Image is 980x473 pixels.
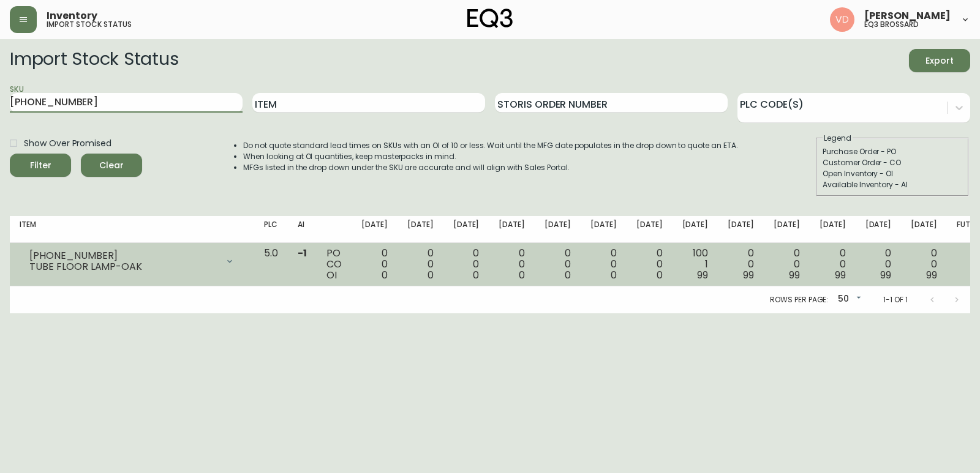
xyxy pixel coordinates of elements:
div: 0 0 [774,248,800,281]
div: [PHONE_NUMBER]TUBE FLOOR LAMP-OAK [20,248,244,275]
div: Filter [30,158,51,173]
th: [DATE] [901,216,947,243]
div: 0 0 [453,248,480,281]
div: Purchase Order - PO [823,146,962,157]
button: Export [909,49,970,72]
span: 99 [789,268,800,282]
span: OI [326,268,337,282]
th: [DATE] [489,216,535,243]
span: 99 [926,268,937,282]
span: 0 [473,268,479,282]
th: [DATE] [810,216,856,243]
div: 0 0 [545,248,571,281]
span: Inventory [47,11,97,21]
th: [DATE] [627,216,673,243]
span: 0 [382,268,388,282]
div: PO CO [326,248,342,281]
div: [PHONE_NUMBER] [29,250,217,261]
div: 0 0 [911,248,937,281]
span: [PERSON_NAME] [864,11,951,21]
span: Show Over Promised [24,137,111,150]
span: 99 [880,268,891,282]
img: 34cbe8de67806989076631741e6a7c6b [830,7,854,32]
h5: import stock status [47,21,132,28]
span: Clear [91,158,132,173]
p: 1-1 of 1 [883,294,908,305]
span: 0 [565,268,571,282]
span: 0 [519,268,525,282]
div: TUBE FLOOR LAMP-OAK [29,261,217,272]
th: [DATE] [856,216,902,243]
div: 0 0 [590,248,617,281]
th: [DATE] [352,216,398,243]
button: Clear [81,154,142,177]
th: Item [10,216,254,243]
h5: eq3 brossard [864,21,919,28]
th: AI [288,216,317,243]
span: -1 [298,246,307,260]
span: 0 [611,268,617,282]
p: Rows per page: [770,294,828,305]
div: 0 0 [865,248,892,281]
span: 0 [657,268,663,282]
span: 99 [697,268,708,282]
td: 5.0 [254,243,288,286]
th: [DATE] [718,216,764,243]
div: 0 0 [820,248,846,281]
div: Customer Order - CO [823,157,962,168]
div: 0 0 [636,248,663,281]
span: 99 [835,268,846,282]
li: Do not quote standard lead times on SKUs with an OI of 10 or less. Wait until the MFG date popula... [243,140,738,151]
div: 0 0 [728,248,754,281]
li: When looking at OI quantities, keep masterpacks in mind. [243,151,738,162]
span: 99 [743,268,754,282]
div: Available Inventory - AI [823,179,962,190]
span: 0 [428,268,434,282]
img: logo [467,9,513,28]
th: [DATE] [398,216,443,243]
div: 0 0 [361,248,388,281]
th: [DATE] [764,216,810,243]
div: 100 1 [682,248,709,281]
legend: Legend [823,133,853,144]
div: 50 [833,289,864,310]
div: 0 0 [407,248,434,281]
th: [DATE] [581,216,627,243]
th: [DATE] [673,216,718,243]
h2: Import Stock Status [10,49,178,72]
button: Filter [10,154,71,177]
th: [DATE] [535,216,581,243]
div: 0 0 [499,248,525,281]
div: Open Inventory - OI [823,168,962,179]
li: MFGs listed in the drop down under the SKU are accurate and will align with Sales Portal. [243,162,738,173]
span: Export [919,53,960,69]
th: PLC [254,216,288,243]
th: [DATE] [443,216,489,243]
